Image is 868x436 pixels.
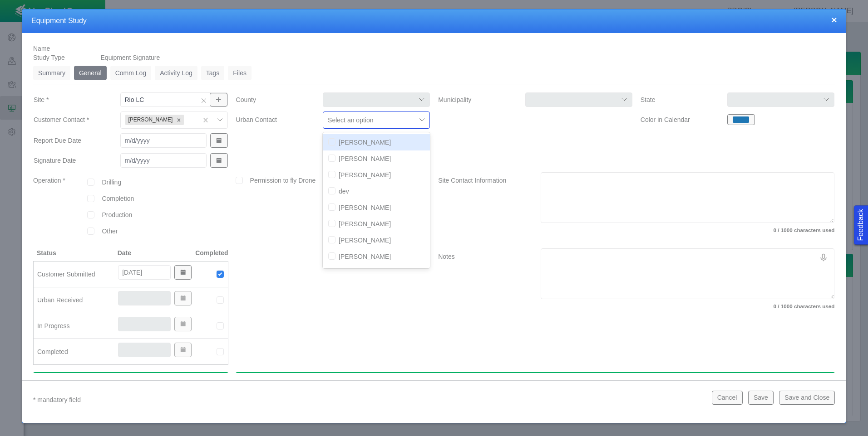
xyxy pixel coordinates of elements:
label: State [633,92,720,108]
span: Status [37,249,56,257]
label: 0 / 1000 characters used [541,227,834,234]
label: Site Contact Information [431,172,533,237]
input: m/d/yyyy [118,265,171,280]
img: UrbanGroupSolutionsTheme$USG_Images$unchecked.png [216,348,224,356]
button: Show Date Picker [210,133,227,148]
h4: Equipment Study [31,16,837,26]
span: Completion [102,195,134,202]
img: UrbanGroupSolutionsTheme$USG_Images$unchecked.png [216,296,224,304]
div: [PERSON_NAME] [323,199,430,216]
button: Show Date Picker [210,153,227,168]
button: close [831,15,837,24]
input: m/d/yyyy [120,153,207,168]
div: [PERSON_NAME] [323,216,430,232]
h4: Files [236,372,835,395]
label: Municipality [431,92,518,108]
label: Notes [431,248,533,313]
div: [PERSON_NAME] [323,150,430,167]
label: Color in Calendar [633,111,720,128]
div: [PERSON_NAME] [323,134,430,150]
button: Save and Close [779,391,835,404]
div: Remove Tyler Blessing [174,115,184,125]
button: Show Date Picker [174,265,192,280]
a: Activity Log [155,66,197,80]
a: Summary [33,66,70,80]
a: General [74,66,107,80]
input: m/d/yyyy [120,133,207,148]
div: [PERSON_NAME] [323,167,430,183]
img: UrbanGroupSolutionsTheme$USG_Images$checked.png [216,270,224,278]
div: dev [323,183,430,199]
div: [PERSON_NAME] [323,265,430,281]
span: Production [102,211,132,218]
span: Permission to fly Drone [250,177,316,184]
span: In Progress [37,322,70,329]
h4: Upload [33,372,228,395]
p: * mandatory field [33,394,705,406]
span: Operation * [33,177,65,184]
a: Comm Log [110,66,151,80]
label: Urban Contact [229,111,316,129]
span: Customer Submitted [37,271,95,278]
div: [PERSON_NAME] [323,232,430,248]
a: Tags [201,66,225,80]
button: Cancel [712,391,743,404]
label: 0 / 1000 characters used [541,303,834,310]
a: Files [228,66,252,80]
span: Urban Received [37,296,83,304]
span: Name [33,45,50,52]
div: [PERSON_NAME] [323,248,430,265]
span: Drilling [102,179,121,186]
span: Other [102,228,118,235]
label: County [229,92,316,108]
span: Date [118,249,131,257]
label: Customer Contact * [26,111,113,129]
label: Signature Date [26,152,113,169]
span: Completed [37,348,68,355]
span: Study Type [33,54,65,61]
label: Report Due Date [26,132,113,149]
label: Site * [26,92,113,108]
img: UrbanGroupSolutionsTheme$USG_Images$unchecked.png [216,322,224,330]
div: [PERSON_NAME] [125,115,174,125]
button: Save [748,391,774,404]
span: Equipment Signature [101,54,160,61]
button: Clear selection [198,97,210,104]
span: Completed [195,248,228,257]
